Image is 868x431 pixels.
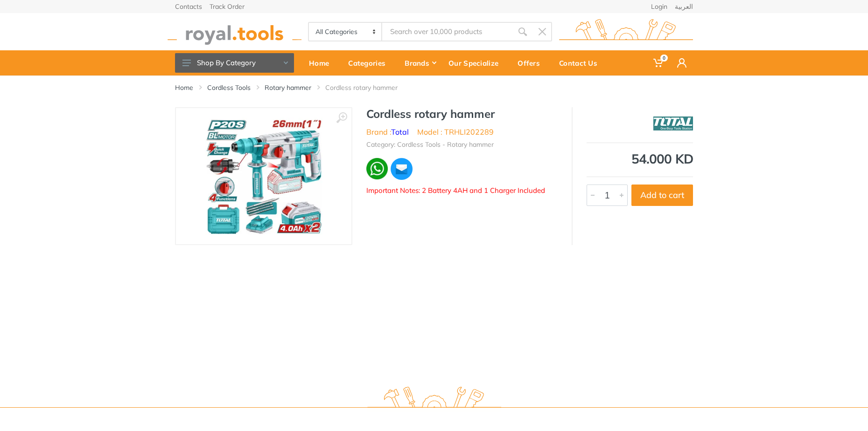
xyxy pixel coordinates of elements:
li: Cordless rotary hammer [325,83,412,92]
span: 0 [660,55,668,62]
a: Our Specialize [442,50,511,75]
img: Total [653,112,693,135]
div: Contact Us [553,53,610,73]
input: Site search [382,22,513,41]
a: Track Order [210,3,245,10]
img: royal.tools Logo [168,19,301,45]
li: Brand : [366,126,409,137]
div: Home [302,53,342,73]
div: Brands [398,53,442,73]
a: 0 [647,50,671,75]
a: Home [175,83,193,92]
a: Contact Us [553,50,610,75]
img: ma.webp [390,157,413,181]
a: Contacts [175,3,202,10]
div: 54.000 KD [587,152,693,165]
div: Offers [511,53,553,73]
img: royal.tools Logo [367,387,501,412]
li: Model : TRHLI202289 [417,126,494,137]
span: Important Notes: 2 Battery 4AH and 1 Charger Included [366,186,545,195]
div: Categories [342,53,398,73]
button: Add to cart [631,185,693,206]
div: Our Specialize [442,53,511,73]
a: Offers [511,50,553,75]
img: royal.tools Logo [559,19,693,45]
a: Login [651,3,667,10]
a: Cordless Tools [207,83,251,92]
li: Category: Cordless Tools - Rotary hammer [366,140,494,150]
a: Total [391,127,409,137]
button: Shop By Category [175,53,294,73]
img: Royal Tools - Cordless rotary hammer [205,117,322,235]
a: Categories [342,50,398,75]
a: Rotary hammer [265,83,311,92]
a: Home [302,50,342,75]
nav: breadcrumb [175,83,693,92]
a: العربية [675,3,693,10]
img: wa.webp [366,158,388,179]
h1: Cordless rotary hammer [366,107,558,121]
select: Category [309,23,382,41]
